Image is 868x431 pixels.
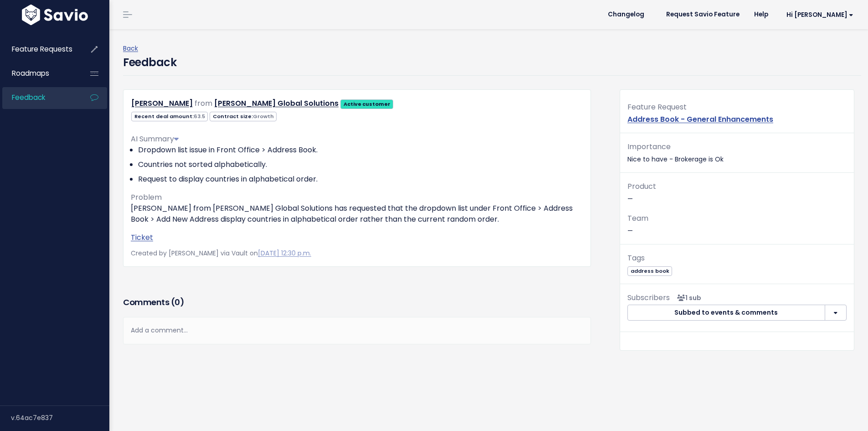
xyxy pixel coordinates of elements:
span: Feedback [12,93,45,102]
div: v.64ac7e837 [11,406,109,430]
img: logo-white.9d6f32f41409.svg [20,5,90,25]
span: Problem [131,192,162,203]
button: Subbed to events & comments [627,305,825,321]
span: Subscribers [627,292,670,303]
a: Feature Requests [2,39,76,60]
p: — [627,180,847,205]
a: Back [123,44,138,53]
a: Ticket [131,232,153,243]
strong: Active customer [344,100,390,108]
a: Feedback [2,87,76,108]
li: Request to display countries in alphabetical order. [138,174,583,185]
span: from [195,98,212,109]
a: Request Savio Feature [659,8,747,21]
span: Recent deal amount: [131,112,208,121]
span: Team [627,213,648,223]
p: [PERSON_NAME] from [PERSON_NAME] Global Solutions has requested that the dropdown list under Fron... [131,203,583,225]
span: 0 [175,296,180,308]
span: Product [627,181,656,192]
h3: Comments ( ) [123,296,591,309]
li: Countries not sorted alphabetically. [138,159,583,170]
p: Nice to have - Brokerage is Ok [627,140,847,165]
span: <p><strong>Subscribers</strong><br><br> - Angie Prada<br> </p> [673,293,701,302]
span: AI Summary [131,134,179,144]
span: Roadmaps [12,68,49,78]
span: Contract size: [210,112,277,121]
a: Address Book - General Enhancements [627,114,773,125]
a: [PERSON_NAME] [131,98,193,109]
a: Help [747,8,776,21]
a: Roadmaps [2,63,76,84]
span: Hi [PERSON_NAME] [786,11,853,18]
span: Feature Requests [12,44,72,54]
a: Hi [PERSON_NAME] [776,8,861,22]
p: — [627,212,847,237]
span: Created by [PERSON_NAME] via Vault on [131,249,311,258]
a: address book [627,266,672,275]
span: Changelog [608,11,644,18]
span: Growth [253,113,274,120]
span: Feature Request [627,102,687,112]
a: [PERSON_NAME] Global Solutions [214,98,339,109]
span: 63.5 [194,113,205,120]
h4: Feedback [123,54,176,71]
span: Importance [627,141,671,152]
li: Dropdown list issue in Front Office > Address Book. [138,145,583,156]
span: Tags [627,253,645,263]
a: [DATE] 12:30 p.m. [258,249,311,258]
div: Add a comment... [123,317,591,344]
span: address book [627,266,672,276]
